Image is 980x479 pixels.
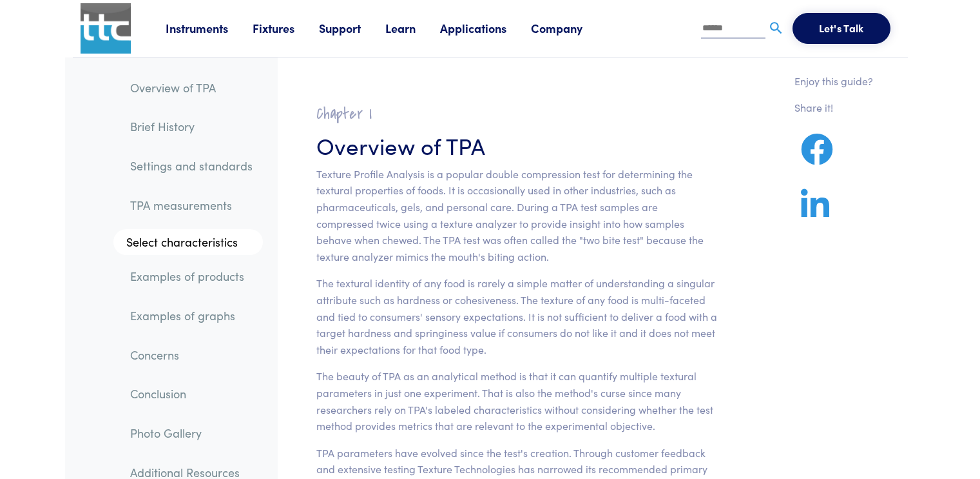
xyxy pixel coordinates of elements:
p: Share it! [794,99,873,116]
a: Overview of TPA [120,73,263,103]
a: TPA measurements [120,190,263,220]
a: Settings and standards [120,151,263,181]
a: Conclusion [120,379,263,409]
a: Applications [440,20,531,36]
h2: Chapter I [316,104,718,124]
a: Learn [385,20,440,36]
a: Brief History [120,112,263,141]
a: Share on LinkedIn [794,204,836,220]
a: Select characteristics [113,229,263,255]
button: Let's Talk [793,13,890,44]
p: The beauty of TPA as an analytical method is that it can quantify multiple textural parameters in... [316,368,718,434]
a: Photo Gallery [120,418,263,448]
a: Examples of products [120,261,263,291]
a: Examples of graphs [120,301,263,331]
img: ttc_logo_1x1_v1.0.png [81,3,131,54]
a: Support [319,20,385,36]
a: Fixtures [253,20,319,36]
a: Concerns [120,340,263,370]
p: The textural identity of any food is rarely a simple matter of understanding a singular attribute... [316,275,718,358]
a: Company [531,20,607,36]
p: Enjoy this guide? [794,73,873,90]
p: Texture Profile Analysis is a popular double compression test for determining the textural proper... [316,166,718,265]
a: Instruments [166,20,253,36]
h3: Overview of TPA [316,129,718,161]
